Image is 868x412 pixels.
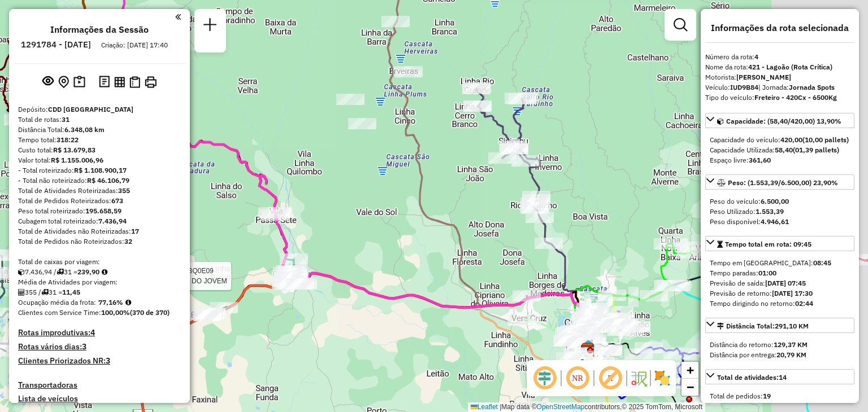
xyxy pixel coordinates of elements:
div: Total de Pedidos Roteirizados: [18,196,181,206]
strong: 14 [779,373,787,382]
strong: (370 de 370) [130,308,170,317]
button: Logs desbloquear sessão [97,73,112,91]
strong: [PERSON_NAME] [736,73,791,81]
strong: 01:00 [758,269,776,277]
button: Imprimir Rotas [142,74,159,90]
div: Peso: (1.553,39/6.500,00) 23,90% [705,192,854,231]
img: CDD Santa Cruz do Sul [580,343,595,357]
strong: 6.348,08 km [64,125,105,134]
div: Cubagem total roteirizado: [18,216,181,226]
div: Distância por entrega: [710,350,850,360]
strong: 421 - Lagoão (Rota Crítica) [748,63,832,71]
i: Total de rotas [41,289,49,296]
a: Tempo total em rota: 09:45 [705,236,854,251]
span: 291,10 KM [775,322,809,330]
h4: Rotas vários dias: [18,342,181,352]
h4: Clientes Priorizados NR: [18,356,181,366]
i: Meta Caixas/viagem: 219,00 Diferença: 20,90 [102,269,107,275]
strong: 129,37 KM [774,340,808,349]
span: Total de atividades: [717,373,787,382]
button: Painel de Sugestão [71,73,88,91]
strong: 11,45 [62,288,80,296]
button: Visualizar Romaneio [127,74,142,90]
div: Distância Total: [18,125,181,135]
div: Custo total: [18,145,181,155]
img: Santa Cruz FAD [581,339,596,354]
a: Peso: (1.553,39/6.500,00) 23,90% [705,174,854,190]
strong: 32 [124,237,132,246]
strong: 3 [82,341,86,352]
strong: [DATE] 17:30 [772,289,813,297]
div: Criação: [DATE] 17:40 [97,40,172,50]
strong: Jornada Spots [789,83,835,91]
span: Peso do veículo: [710,197,789,205]
div: Depósito: [18,104,181,115]
span: Capacidade: (58,40/420,00) 13,90% [726,117,841,125]
strong: 58,40 [775,146,793,154]
button: Visualizar relatório de Roteirização [112,74,127,89]
div: Tempo total: [18,135,181,145]
div: 7.436,94 / 31 = [18,267,181,277]
span: Clientes com Service Time: [18,308,101,317]
strong: 100,00% [101,308,130,317]
span: Ocultar deslocamento [531,365,558,392]
div: 355 / 31 = [18,287,181,297]
i: Cubagem total roteirizado [18,269,25,275]
strong: R$ 13.679,83 [53,146,96,154]
strong: R$ 1.155.006,96 [51,156,103,164]
strong: (10,00 pallets) [802,135,849,144]
i: Total de rotas [57,269,64,275]
div: Veículo: [705,82,854,93]
div: Distância Total: [717,321,809,331]
img: Exibir/Ocultar setores [653,369,671,387]
span: + [687,363,694,377]
strong: Freteiro - 420Cx - 6500Kg [754,93,837,102]
strong: 355 [118,186,130,195]
button: Centralizar mapa no depósito ou ponto de apoio [56,73,71,91]
strong: 19 [763,392,771,400]
h4: Transportadoras [18,380,181,390]
strong: 4 [90,327,95,338]
strong: 361,60 [749,156,771,164]
div: Capacidade: (58,40/420,00) 13,90% [705,130,854,170]
h6: 1291784 - [DATE] [21,40,91,50]
a: OpenStreetMap [537,403,585,411]
div: Total de Pedidos não Roteirizados: [18,236,181,247]
div: Tempo em [GEOGRAPHIC_DATA]: [710,258,850,268]
div: Total de rotas: [18,115,181,125]
div: Total de atividades:14 [705,387,854,406]
div: Média de Atividades por viagem: [18,277,181,287]
h4: Informações da Sessão [50,24,149,35]
div: - Total roteirizado: [18,165,181,176]
div: Atividade não roteirizada - ARMAZEM NOSSA CONQUISTA LTDA [693,393,721,405]
strong: R$ 46.106,79 [87,176,129,185]
strong: 420,00 [780,135,802,144]
strong: 08:45 [813,258,831,267]
h4: Lista de veículos [18,394,181,404]
strong: 195.658,59 [85,207,121,215]
div: Atividade não roteirizada - LUCIA I. JAEGER - ME [586,357,614,368]
strong: R$ 1.108.900,17 [74,166,127,174]
div: Número da rota: [705,52,854,62]
div: Motorista: [705,72,854,82]
div: Atividade não roteirizada - RESTAURANTE SABOR DA [394,66,423,77]
div: Atividade não roteirizada - DARLECIO BECKER - ME [348,118,376,129]
div: Distância Total:291,10 KM [705,335,854,365]
strong: [DATE] 07:45 [765,279,806,287]
div: Nome da rota: [705,62,854,72]
i: Total de Atividades [18,289,25,296]
span: Peso: (1.553,39/6.500,00) 23,90% [728,178,838,187]
span: Ocupação média da frota: [18,298,96,306]
strong: 77,16% [98,298,123,306]
strong: 7.436,94 [98,217,127,225]
strong: CDD [GEOGRAPHIC_DATA] [48,105,133,113]
strong: IUD9B84 [730,83,758,91]
button: Exibir sessão original [40,73,56,91]
strong: 02:44 [795,299,813,308]
a: Total de atividades:14 [705,369,854,384]
strong: 31 [62,115,70,124]
a: Clique aqui para minimizar o painel [175,10,181,23]
div: Peso disponível: [710,217,850,227]
a: Nova sessão e pesquisa [199,14,222,39]
a: Leaflet [471,403,498,411]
